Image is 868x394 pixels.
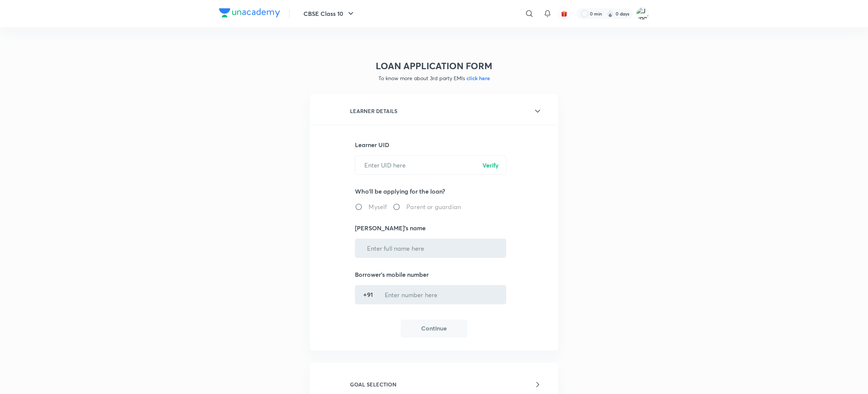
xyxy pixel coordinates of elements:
p: Learner UID [355,140,513,149]
h6: GOAL SELECTION [350,380,397,388]
span: Myself [369,202,387,211]
h3: LOAN APPLICATION FORM [310,60,558,71]
p: Borrower's mobile number [355,270,513,279]
span: Parent or guardian [406,202,461,211]
p: [PERSON_NAME]'s name [355,223,513,233]
p: +91 [363,290,372,299]
span: To know more about 3rd party EMIs [378,74,490,82]
button: CBSE Class 10 [299,6,360,21]
span: click here [465,74,490,82]
img: streak [607,10,614,17]
button: Continue [401,320,467,338]
input: Enter UID here [355,155,506,175]
img: Company Logo [219,8,280,17]
input: Enter full name here [358,239,503,258]
button: avatar [558,8,570,20]
h6: LEARNER DETAILS [350,107,397,115]
input: Enter number here [376,285,504,304]
p: Verify [482,161,499,170]
p: Who'll be applying for the loan? [355,187,513,196]
a: Company Logo [219,8,280,19]
img: avatar [561,10,568,17]
img: Junaid Saleem [636,7,649,20]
